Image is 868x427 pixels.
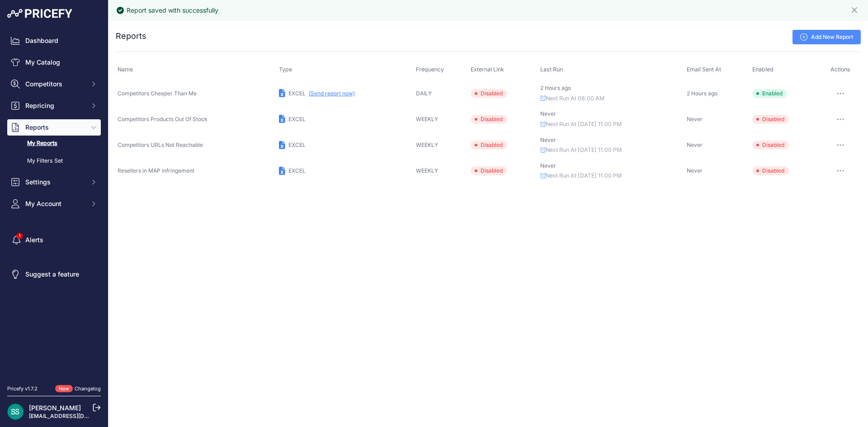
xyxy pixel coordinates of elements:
span: Repricing [25,101,85,110]
span: 2 Hours ago [540,84,571,91]
span: Disabled [752,141,789,150]
a: [PERSON_NAME] [29,404,81,412]
nav: Sidebar [7,33,101,374]
span: Disabled [471,115,507,124]
span: Resellers in MAP infringement [118,167,194,174]
span: Actions [830,66,850,73]
span: Competitors Products Out Of Stock [118,116,208,122]
button: Repricing [7,98,101,114]
span: Never [540,110,556,117]
a: My Filters Set [7,153,101,169]
p: Next Run At [DATE] 11:00 PM [540,172,684,180]
span: EXCEL [288,167,306,174]
a: Suggest a feature [7,266,101,282]
span: Never [687,167,703,174]
span: Reports [25,123,85,132]
span: EXCEL [288,141,306,148]
span: Email Sent At [687,66,721,73]
span: My Account [25,199,85,208]
span: Disabled [471,89,507,98]
span: Name [118,66,133,73]
span: Enabled [752,89,787,98]
a: Dashboard [7,33,101,49]
a: Alerts [7,232,101,248]
span: Settings [25,178,85,187]
span: Never [540,136,556,143]
span: Enabled [752,66,774,73]
span: Disabled [752,115,789,124]
a: My Catalog [7,54,101,70]
a: Add New Report [793,30,861,44]
p: Next Run At [DATE] 11:00 PM [540,120,684,129]
span: Competitors [25,80,85,89]
button: (Send report now) [309,90,355,97]
a: [EMAIL_ADDRESS][DOMAIN_NAME] [29,413,123,419]
span: Competitors Cheaper Than Me [118,90,197,97]
span: Type [279,66,292,73]
span: Last Run [540,66,563,73]
button: Reports [7,119,101,136]
button: My Account [7,196,101,212]
span: EXCEL [288,116,306,122]
span: Never [540,162,556,169]
div: Report saved with successfully [127,6,218,15]
span: Never [687,116,703,122]
span: Disabled [471,141,507,150]
a: Changelog [75,385,101,392]
span: WEEKLY [416,167,438,174]
span: External Link [471,66,504,73]
p: Next Run At 08:00 AM [540,94,684,103]
span: 2 Hours ago [687,90,717,97]
p: Next Run At [DATE] 11:00 PM [540,146,684,155]
span: EXCEL [288,90,306,97]
span: Frequency [416,66,444,73]
img: Pricefy Logo [7,9,72,18]
span: WEEKLY [416,116,438,122]
span: DAILY [416,90,432,97]
h2: Reports [116,30,146,42]
a: My Reports [7,136,101,151]
span: Disabled [752,166,789,175]
button: Competitors [7,76,101,92]
span: Never [687,141,703,148]
span: Competitors URLs Not Reachable [118,141,203,148]
div: Pricefy v1.7.2 [7,385,38,393]
span: New [55,385,73,393]
button: Settings [7,174,101,190]
button: Close [850,4,861,14]
span: WEEKLY [416,141,438,148]
span: Disabled [471,166,507,175]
